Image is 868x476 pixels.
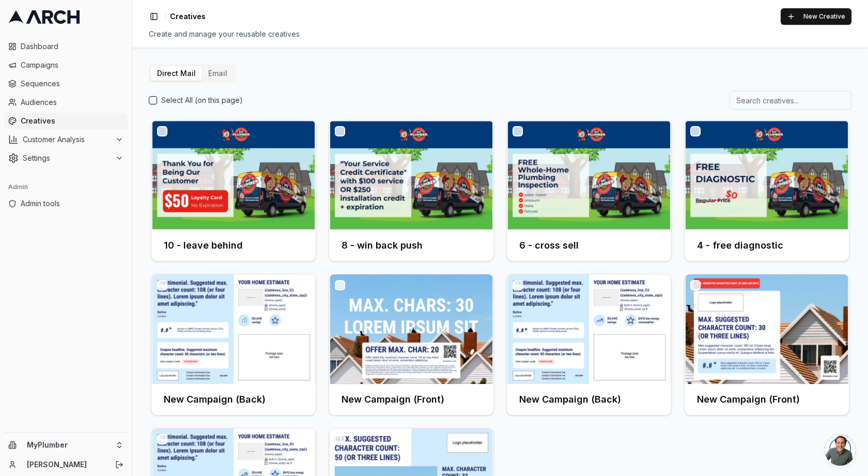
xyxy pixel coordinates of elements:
[4,113,128,129] a: Creatives
[151,274,316,384] img: Front creative for New Campaign (Back)
[4,57,128,73] a: Campaigns
[170,11,206,22] nav: breadcrumb
[4,150,128,166] button: Settings
[161,95,243,105] label: Select All (on this page)
[21,41,123,52] span: Dashboard
[781,8,851,25] button: New Creative
[149,29,851,39] div: Create and manage your reusable creatives
[507,274,671,384] img: Front creative for New Campaign (Back)
[164,392,266,407] h3: New Campaign (Back)
[4,437,128,453] button: MyPlumber
[4,38,128,55] a: Dashboard
[151,66,202,81] button: Direct Mail
[27,440,111,450] span: MyPlumber
[4,75,128,92] a: Sequences
[21,97,123,108] span: Audiences
[825,435,856,466] div: Open chat
[202,66,234,81] button: Email
[697,238,783,253] h3: 4 - free diagnostic
[342,238,423,253] h3: 8 - win back push
[164,238,243,253] h3: 10 - leave behind
[519,238,579,253] h3: 6 - cross sell
[519,392,621,407] h3: New Campaign (Back)
[329,274,493,384] img: Front creative for New Campaign (Front)
[170,11,206,22] span: Creatives
[730,91,851,110] input: Search creatives...
[112,457,127,472] button: Log out
[21,60,123,70] span: Campaigns
[4,195,128,212] a: Admin tools
[27,459,104,470] a: [PERSON_NAME]
[697,392,800,407] h3: New Campaign (Front)
[21,116,123,126] span: Creatives
[4,131,128,148] button: Customer Analysis
[507,120,671,230] img: Front creative for 6 - cross sell
[4,179,128,195] div: Admin
[4,94,128,111] a: Audiences
[21,79,123,89] span: Sequences
[342,392,444,407] h3: New Campaign (Front)
[685,274,849,384] img: Front creative for New Campaign (Front)
[23,134,111,145] span: Customer Analysis
[23,153,111,163] span: Settings
[151,120,316,230] img: Front creative for 10 - leave behind
[21,198,123,209] span: Admin tools
[685,120,849,230] img: Front creative for 4 - free diagnostic
[329,120,493,230] img: Front creative for 8 - win back push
